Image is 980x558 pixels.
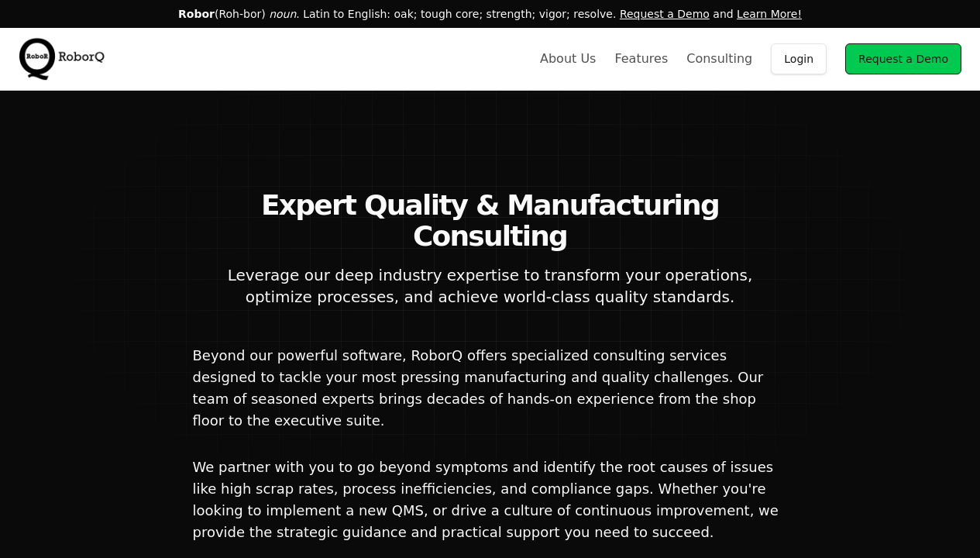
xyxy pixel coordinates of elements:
p: We partner with you to go beyond symptoms and identify the root causes of issues like high scrap ... [193,456,788,543]
a: About Us [540,50,596,68]
a: Consulting [686,50,752,68]
a: Request a Demo [845,43,961,74]
p: Beyond our powerful software, RoborQ offers specialized consulting services designed to tackle yo... [193,345,788,432]
p: (Roh-bor) . Latin to English: oak; tough core; strength; vigor; resolve. and [19,6,961,22]
p: Leverage our deep industry expertise to transform your operations, optimize processes, and achiev... [193,264,788,308]
img: RoborQ Inc. Logo [19,36,112,82]
em: noun [269,8,296,20]
a: Learn More! [737,8,802,20]
span: Robor [178,8,215,20]
a: Login [771,43,827,74]
a: Features [614,50,668,68]
h2: Expert Quality & Manufacturing Consulting [193,190,788,252]
a: Request a Demo [620,8,710,20]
